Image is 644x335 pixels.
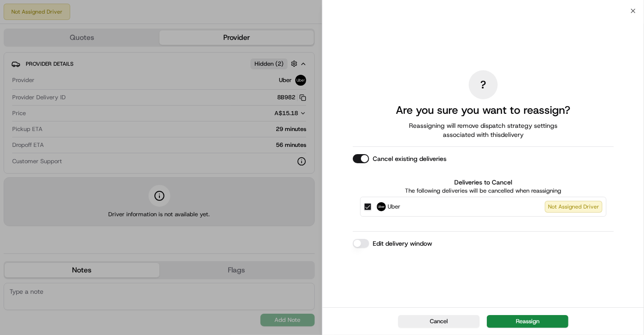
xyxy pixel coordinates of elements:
[396,103,571,117] h2: Are you sure you want to reassign?
[373,239,432,248] label: Edit delivery window
[360,178,606,187] label: Deliveries to Cancel
[487,315,568,328] button: Reassign
[396,121,570,139] span: Reassigning will remove dispatch strategy settings associated with this delivery
[469,70,498,99] div: ?
[373,154,447,163] label: Cancel existing deliveries
[398,315,480,328] button: Cancel
[360,187,606,195] p: The following deliveries will be cancelled when reassigning
[388,202,400,211] span: Uber
[377,202,386,211] img: Uber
